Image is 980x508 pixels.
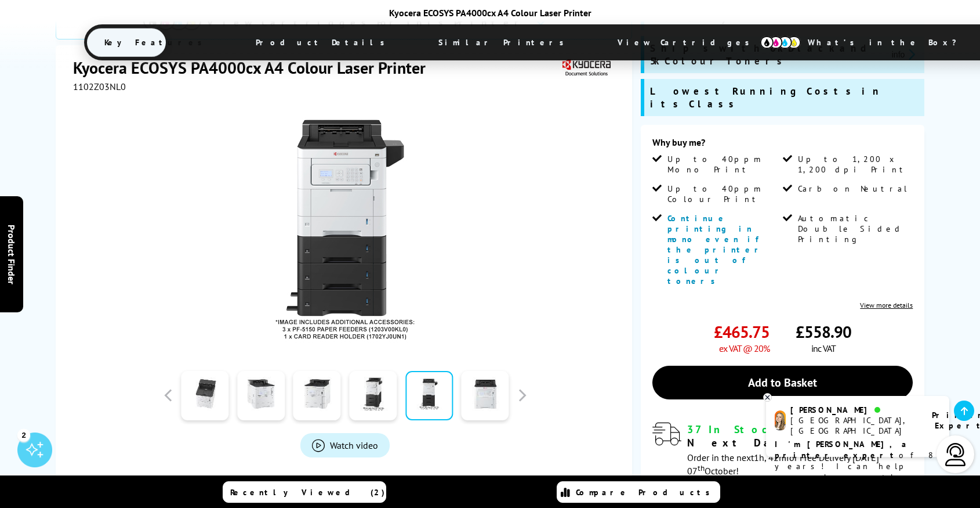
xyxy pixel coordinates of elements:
[790,415,917,436] div: [GEOGRAPHIC_DATA], [GEOGRAPHIC_DATA]
[811,343,836,354] span: inc VAT
[798,154,910,175] span: Up to 1,200 x 1,200 dpi Print
[223,481,386,503] a: Recently Viewed (2)
[775,410,786,431] img: amy-livechat.png
[667,213,765,286] span: Continue printing in mono even if the printer is out of colour toners
[300,433,390,457] a: Product_All_Videos
[6,224,17,284] span: Product Finder
[238,28,408,56] span: Product Details
[714,321,770,343] span: £465.75
[760,36,801,49] img: cmyk-icon.svg
[73,81,126,92] span: 1102Z03NL0
[798,213,910,244] span: Automatic Double Sided Printing
[687,452,879,477] span: Order in the next for Free Delivery [DATE] 07 October!
[652,136,913,154] div: Why buy me?
[330,439,378,451] span: Watch video
[421,28,587,56] span: Similar Printers
[698,463,705,473] sup: th
[576,487,716,498] span: Compare Products
[667,183,780,204] span: Up to 40ppm Colour Print
[650,85,919,110] span: Lowest Running Costs in its Class
[775,439,910,460] b: I'm [PERSON_NAME], a printer expert
[557,481,720,503] a: Compare Products
[796,321,851,343] span: £558.90
[944,443,967,466] img: user-headset-light.svg
[754,452,786,463] span: 1h, 42m
[652,423,913,476] div: modal_delivery
[798,183,908,194] span: Carbon Neutral
[687,423,913,449] div: for FREE Next Day Delivery
[790,405,917,415] div: [PERSON_NAME]
[230,487,385,498] span: Recently Viewed (2)
[687,423,784,436] span: 37 In Stock
[17,428,30,441] div: 2
[775,439,941,494] p: of 8 years! I can help you choose the right product
[87,28,226,56] span: Key Features
[719,343,770,354] span: ex VAT @ 20%
[667,154,780,175] span: Up to 40ppm Mono Print
[84,7,896,19] div: Kyocera ECOSYS PA4000cx A4 Colour Laser Printer
[231,116,459,343] img: Kyocera ECOSYS PA4000cx Thumbnail
[860,301,913,309] a: View more details
[652,366,913,399] a: Add to Basket
[600,27,778,57] span: View Cartridges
